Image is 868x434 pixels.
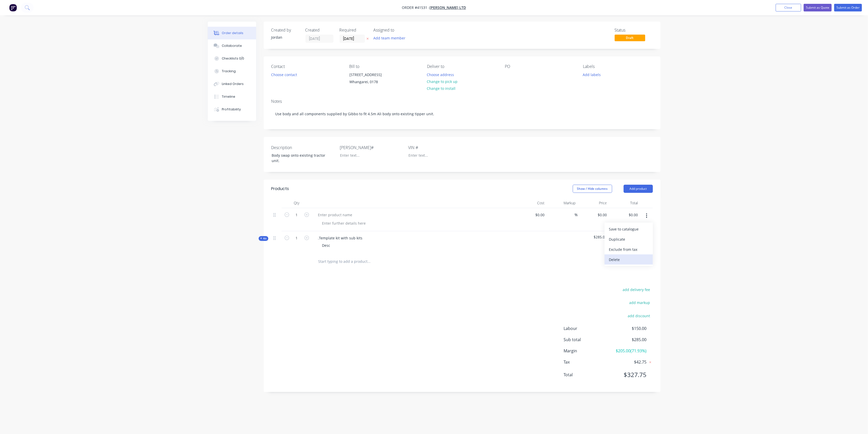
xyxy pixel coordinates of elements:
[609,225,648,233] div: Save to catalogue
[615,35,645,41] span: Draft
[564,337,609,343] span: Sub total
[564,372,609,378] span: Total
[804,4,832,11] button: Submit as Quote
[609,337,646,343] span: $285.00
[260,237,267,240] span: Kit
[271,186,289,192] div: Products
[583,64,653,69] div: Labels
[609,198,640,208] div: Total
[374,35,408,41] button: Add team member
[208,27,256,39] button: Order details
[318,242,334,249] div: Desc
[349,64,419,69] div: Bill to
[222,44,242,48] div: Collaborate
[424,78,460,85] button: Change to pick up
[609,246,648,253] div: Exclude from tax
[624,185,653,193] button: Add product
[222,31,243,35] div: Order details
[314,234,367,242] div: .Template kit with sub kits
[408,144,472,151] label: VIN #
[580,71,604,78] button: Add labels
[609,325,646,331] span: $150.00
[402,5,430,10] span: Order #41531 -
[371,35,408,41] button: Add team member
[575,212,578,218] span: %
[222,107,241,112] div: Profitability
[271,28,299,33] div: Created by
[776,4,801,11] button: Close
[208,39,256,52] button: Collaborate
[573,185,612,193] button: Show / Hide columns
[609,236,648,243] div: Duplicate
[424,85,458,92] button: Change to install
[627,299,653,306] button: add markup
[340,144,403,151] label: [PERSON_NAME]#
[268,152,331,164] div: Body swap onto existing tractor unit.
[222,69,236,74] div: Tracking
[516,198,547,208] div: Cost
[271,106,653,122] div: Use body and all components supplied by Gibbo to fit 4.5m Ali body onto existing tipper unit.
[208,103,256,116] button: Profitability
[305,28,333,33] div: Created
[208,90,256,103] button: Timeline
[547,198,578,208] div: Markup
[271,35,299,40] div: Jordan
[609,348,646,354] span: $205.00 ( 71.93 %)
[427,64,497,69] div: Deliver to
[609,359,646,365] span: $42.75
[271,144,335,151] label: Description
[424,71,457,78] button: Choose address
[208,65,256,78] button: Tracking
[282,198,312,208] div: Qty
[564,359,609,365] span: Tax
[208,78,256,90] button: Linked Orders
[340,28,367,33] div: Required
[259,236,268,241] div: Kit
[609,370,646,379] span: $327.75
[564,325,609,331] span: Labour
[268,71,300,78] button: Choose contact
[615,28,653,33] div: Status
[625,312,653,319] button: add discount
[208,52,256,65] button: Checklists 0/0
[222,94,235,99] div: Timeline
[578,198,609,208] div: Price
[349,78,392,85] div: Whangarei, 0178
[609,256,648,263] div: Delete
[580,234,607,240] span: $285.00
[222,82,244,86] div: Linked Orders
[564,348,609,354] span: Margin
[222,56,244,61] div: Checklists 0/0
[345,71,396,87] div: [STREET_ADDRESS]Whangarei, 0178
[349,71,392,78] div: [STREET_ADDRESS]
[834,4,862,11] button: Submit as Order
[318,256,420,267] input: Start typing to add a product...
[505,64,575,69] div: PO
[271,64,341,69] div: Contact
[9,4,17,11] img: Factory
[620,286,653,293] button: add delivery fee
[271,99,653,104] div: Notes
[374,28,424,33] div: Assigned to
[430,5,466,10] a: [PERSON_NAME] Ltd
